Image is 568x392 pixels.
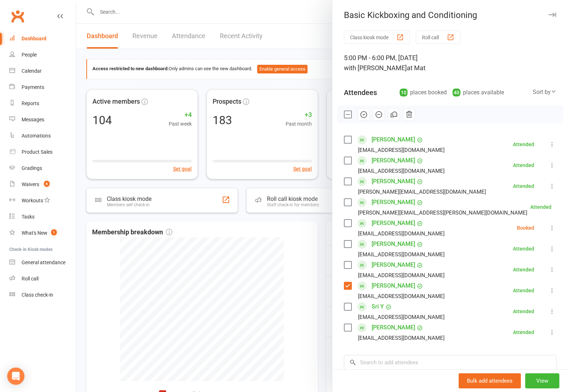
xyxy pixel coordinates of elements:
[513,163,534,168] div: Attended
[22,68,42,74] div: Calendar
[22,100,39,106] div: Reports
[7,368,24,385] div: Open Intercom Messenger
[9,128,76,144] a: Automations
[9,63,76,79] a: Calendar
[344,31,410,44] button: Class kiosk mode
[358,250,445,259] div: [EMAIL_ADDRESS][DOMAIN_NAME]
[400,89,408,96] div: 10
[513,267,534,272] div: Attended
[372,322,415,333] a: [PERSON_NAME]
[372,217,415,229] a: [PERSON_NAME]
[9,95,76,112] a: Reports
[372,155,415,166] a: [PERSON_NAME]
[22,214,35,220] div: Tasks
[22,84,44,90] div: Payments
[400,87,447,98] div: places booked
[358,333,445,343] div: [EMAIL_ADDRESS][DOMAIN_NAME]
[22,52,37,58] div: People
[9,31,76,47] a: Dashboard
[358,271,445,280] div: [EMAIL_ADDRESS][DOMAIN_NAME]
[22,133,51,139] div: Automations
[22,36,46,41] div: Dashboard
[344,64,407,72] span: with [PERSON_NAME]
[9,7,27,25] a: Clubworx
[517,225,534,230] div: Booked
[372,301,384,312] a: Sri Y
[22,149,53,155] div: Product Sales
[22,198,43,203] div: Workouts
[407,64,426,72] span: at Mat
[51,229,57,235] span: 1
[513,309,534,314] div: Attended
[416,31,460,44] button: Roll call
[525,373,559,388] button: View
[9,287,76,303] a: Class kiosk mode
[358,208,527,217] div: [PERSON_NAME][EMAIL_ADDRESS][PERSON_NAME][DOMAIN_NAME]
[9,209,76,225] a: Tasks
[513,288,534,293] div: Attended
[9,254,76,271] a: General attendance kiosk mode
[453,89,460,96] div: 40
[344,355,556,370] input: Search to add attendees
[459,373,521,388] button: Bulk add attendees
[22,230,47,236] div: What's New
[358,312,445,322] div: [EMAIL_ADDRESS][DOMAIN_NAME]
[9,271,76,287] a: Roll call
[22,165,42,171] div: Gradings
[358,145,445,155] div: [EMAIL_ADDRESS][DOMAIN_NAME]
[332,10,568,20] div: Basic Kickboxing and Conditioning
[372,259,415,271] a: [PERSON_NAME]
[9,112,76,128] a: Messages
[513,142,534,147] div: Attended
[513,330,534,335] div: Attended
[358,292,445,301] div: [EMAIL_ADDRESS][DOMAIN_NAME]
[513,246,534,251] div: Attended
[530,204,551,209] div: Attended
[9,79,76,95] a: Payments
[22,292,53,298] div: Class check-in
[9,160,76,176] a: Gradings
[22,181,39,187] div: Waivers
[344,87,377,98] div: Attendees
[9,225,76,241] a: What's New1
[22,276,38,281] div: Roll call
[513,184,534,189] div: Attended
[9,47,76,63] a: People
[44,181,50,187] span: 6
[453,87,504,98] div: places available
[9,144,76,160] a: Product Sales
[372,280,415,292] a: [PERSON_NAME]
[9,193,76,209] a: Workouts
[344,53,556,73] div: 5:00 PM - 6:00 PM, [DATE]
[358,166,445,176] div: [EMAIL_ADDRESS][DOMAIN_NAME]
[22,260,65,265] div: General attendance
[372,176,415,187] a: [PERSON_NAME]
[358,229,445,238] div: [EMAIL_ADDRESS][DOMAIN_NAME]
[372,238,415,250] a: [PERSON_NAME]
[372,134,415,145] a: [PERSON_NAME]
[533,87,556,97] div: Sort by
[9,176,76,193] a: Waivers 6
[372,197,415,208] a: [PERSON_NAME]
[22,117,44,122] div: Messages
[358,187,486,197] div: [PERSON_NAME][EMAIL_ADDRESS][DOMAIN_NAME]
